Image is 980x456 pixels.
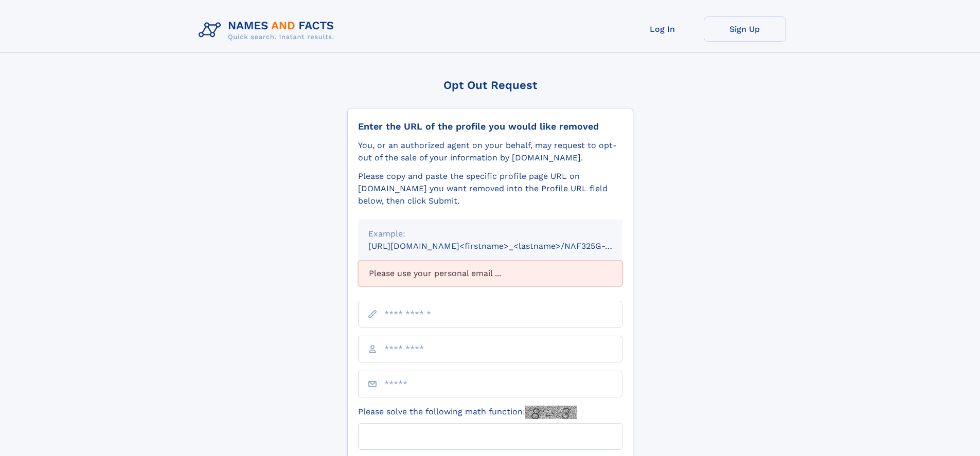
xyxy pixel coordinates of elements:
img: Logo Names and Facts [194,16,343,44]
div: Please copy and paste the specific profile page URL on [DOMAIN_NAME] you want removed into the Pr... [358,170,622,207]
small: [URL][DOMAIN_NAME]<firstname>_<lastname>/NAF325G-xxxxxxxx [368,241,642,251]
div: Enter the URL of the profile you would like removed [358,121,622,132]
div: Opt Out Request [347,79,633,92]
label: Please solve the following math function: [358,406,577,419]
div: Please use your personal email ... [358,261,622,286]
div: You, or an authorized agent on your behalf, may request to opt-out of the sale of your informatio... [358,139,622,164]
div: Example: [368,228,612,240]
a: Log In [621,16,704,42]
a: Sign Up [704,16,786,42]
